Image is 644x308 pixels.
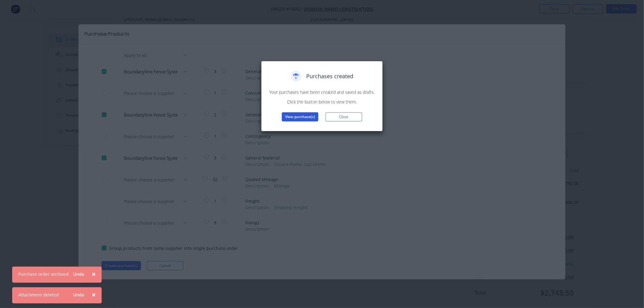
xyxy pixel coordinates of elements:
[18,271,70,277] div: Purchase order archived.
[70,290,88,299] button: Undo
[326,112,362,121] button: Close
[18,292,59,298] div: Attachment deleted
[86,287,102,302] button: Close
[70,270,88,279] button: Undo
[268,99,376,105] p: Click the button below to view them.
[306,72,353,80] span: Purchases created
[86,267,102,281] button: Close
[268,89,376,95] p: Your purchases have been created and saved as drafts.
[92,270,96,278] span: ×
[92,290,96,299] span: ×
[282,112,318,121] button: View purchase(s)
